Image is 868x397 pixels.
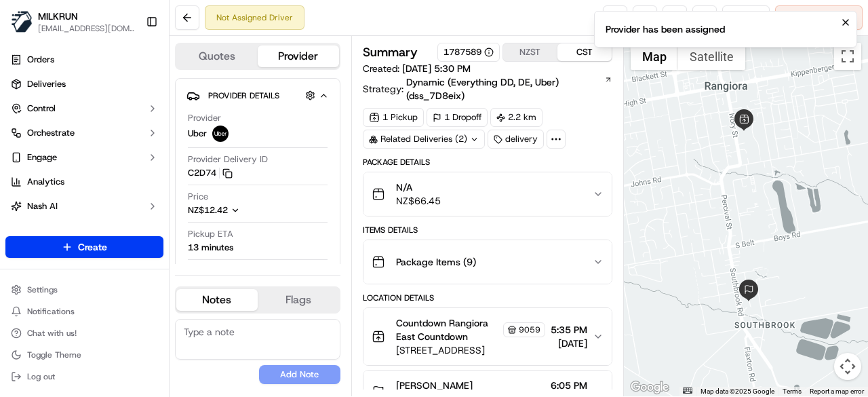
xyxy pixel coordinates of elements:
[38,10,78,23] button: MILKRUN
[5,345,163,364] button: Toggle Theme
[363,157,612,168] div: Package Details
[27,127,75,139] span: Orchestrate
[27,328,77,339] span: Chat with us!
[834,353,861,380] button: Map camera controls
[503,43,557,61] button: NZST
[490,108,542,127] div: 2.2 km
[363,108,424,127] div: 1 Pickup
[5,49,163,71] a: Orders
[27,349,81,360] span: Toggle Theme
[188,128,207,140] span: Uber
[363,130,485,149] div: Related Deliveries (2)
[5,324,163,343] button: Chat with us!
[363,225,612,235] div: Items Details
[810,387,864,395] a: Report a map error
[188,228,233,240] span: Pickup ETA
[488,130,544,149] div: delivery
[27,102,56,115] span: Control
[406,75,612,102] a: Dynamic (Everything DD, DE, Uber) (dss_7D8eix)
[551,323,587,337] span: 5:35 PM
[363,292,612,303] div: Location Details
[176,289,258,311] button: Notes
[551,337,587,350] span: [DATE]
[188,242,233,254] div: 13 minutes
[188,167,233,179] button: C2D74
[5,220,163,242] a: Product Catalog
[11,11,33,33] img: MILKRUN
[78,240,107,254] span: Create
[363,240,612,284] button: Package Items (9)
[363,62,471,75] span: Created:
[176,45,258,67] button: Quotes
[443,46,494,58] button: 1787589
[188,204,307,216] button: NZ$12.42
[38,23,135,34] button: [EMAIL_ADDRESS][DOMAIN_NAME]
[396,379,473,392] span: [PERSON_NAME]
[5,5,140,38] button: MILKRUNMILKRUN[EMAIL_ADDRESS][DOMAIN_NAME]
[27,54,54,66] span: Orders
[5,98,163,119] button: Control
[396,343,545,357] span: [STREET_ADDRESS]
[396,194,441,208] span: NZ$66.45
[363,46,418,58] h3: Summary
[5,122,163,144] button: Orchestrate
[27,176,64,188] span: Analytics
[402,62,471,75] span: [DATE] 5:30 PM
[363,75,612,102] div: Strategy:
[27,78,66,90] span: Deliveries
[208,90,279,101] span: Provider Details
[606,22,725,36] div: Provider has been assigned
[519,324,540,335] span: 9059
[27,151,57,164] span: Engage
[258,289,339,311] button: Flags
[627,379,672,396] img: Google
[188,204,228,216] span: NZ$12.42
[363,308,612,365] button: Countdown Rangiora East Countdown9059[STREET_ADDRESS]5:35 PM[DATE]
[5,171,163,193] a: Analytics
[701,387,774,395] span: Map data ©2025 Google
[258,45,339,67] button: Provider
[188,191,208,203] span: Price
[406,75,603,102] span: Dynamic (Everything DD, DE, Uber) (dss_7D8eix)
[396,255,476,269] span: Package Items ( 9 )
[27,306,75,317] span: Notifications
[683,387,692,394] button: Keyboard shortcuts
[5,236,163,258] button: Create
[5,147,163,168] button: Engage
[783,387,802,395] a: Terms (opens in new tab)
[27,371,55,382] span: Log out
[363,172,612,216] button: N/ANZ$66.45
[5,302,163,321] button: Notifications
[396,181,441,194] span: N/A
[5,195,163,217] button: Nash AI
[212,126,229,142] img: uber-new-logo.jpeg
[188,112,221,124] span: Provider
[5,73,163,95] a: Deliveries
[396,316,500,343] span: Countdown Rangiora East Countdown
[427,108,488,127] div: 1 Dropoff
[627,379,672,396] a: Open this area in Google Maps (opens a new window)
[27,284,58,295] span: Settings
[27,200,58,212] span: Nash AI
[186,84,329,107] button: Provider Details
[27,225,92,237] span: Product Catalog
[5,367,163,386] button: Log out
[557,43,612,61] button: CST
[5,280,163,299] button: Settings
[188,153,268,166] span: Provider Delivery ID
[551,379,587,392] span: 6:05 PM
